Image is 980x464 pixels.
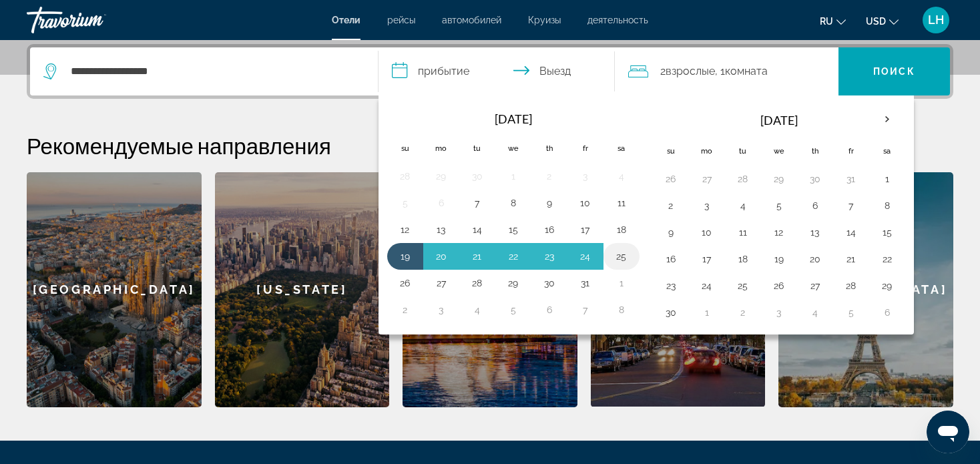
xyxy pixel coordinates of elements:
div: [GEOGRAPHIC_DATA] [27,172,202,407]
button: Day 16 [660,250,682,268]
button: Day 13 [804,223,826,242]
button: Change currency [866,11,899,31]
span: LH [928,13,944,27]
a: Отели [332,15,360,25]
button: Day 19 [768,250,790,268]
button: Day 30 [804,170,826,188]
button: Day 27 [804,276,826,295]
button: Day 3 [575,167,596,186]
button: Day 28 [467,274,488,292]
a: Barcelona[GEOGRAPHIC_DATA] [27,172,202,407]
button: Day 21 [840,250,862,268]
table: Left calendar grid [387,104,640,323]
button: Day 29 [877,276,898,295]
button: Day 4 [732,196,754,215]
button: Day 15 [503,220,524,239]
div: [US_STATE] [215,172,390,407]
button: Day 25 [732,276,754,295]
button: Day 2 [395,300,416,319]
button: User Menu [919,6,953,34]
button: Day 2 [732,303,754,322]
button: Day 20 [431,247,452,266]
button: Day 11 [611,194,632,212]
button: Day 6 [877,303,898,322]
button: Day 23 [539,247,560,266]
span: 2 [660,62,715,81]
button: Day 26 [660,170,682,188]
button: Day 21 [467,247,488,266]
button: Day 3 [696,196,718,215]
button: Day 27 [431,274,452,292]
button: Day 7 [840,196,862,215]
button: Day 3 [431,300,452,319]
button: Day 9 [539,194,560,212]
div: Search widget [30,47,950,95]
button: Day 6 [539,300,560,319]
span: Комната [725,65,768,77]
button: Day 28 [840,276,862,295]
button: Day 25 [611,247,632,266]
table: Right calendar grid [653,104,905,326]
span: , 1 [715,62,768,81]
button: Day 3 [768,303,790,322]
button: Day 1 [877,170,898,188]
button: Day 5 [503,300,524,319]
button: Day 29 [431,167,452,186]
a: Круизы [528,15,561,25]
iframe: Schaltfläche zum Öffnen des Messaging-Fensters [927,411,969,453]
button: Day 8 [503,194,524,212]
span: USD [866,16,886,27]
button: Travelers: 2 adults, 0 children [615,47,838,95]
button: Day 30 [660,303,682,322]
button: Day 10 [696,223,718,242]
th: [DATE] [423,104,603,134]
button: Day 16 [539,220,560,239]
button: Day 26 [395,274,416,292]
button: Day 2 [539,167,560,186]
a: Travorium [27,3,160,37]
button: Day 20 [804,250,826,268]
button: Day 31 [840,170,862,188]
button: Day 17 [696,250,718,268]
button: Day 12 [768,223,790,242]
button: Day 22 [503,247,524,266]
button: Select check in and out date [379,47,616,95]
span: рейсы [387,15,415,25]
th: [DATE] [689,104,869,136]
button: Day 29 [503,274,524,292]
button: Day 1 [611,274,632,292]
button: Day 18 [732,250,754,268]
button: Day 18 [611,220,632,239]
button: Day 22 [877,250,898,268]
button: Day 28 [732,170,754,188]
button: Day 5 [840,303,862,322]
button: Day 7 [575,300,596,319]
button: Day 1 [503,167,524,186]
button: Day 24 [575,247,596,266]
button: Day 26 [768,276,790,295]
button: Day 29 [768,170,790,188]
input: Search hotel destination [69,61,358,81]
button: Day 19 [395,247,416,266]
button: Day 9 [660,223,682,242]
button: Day 4 [611,167,632,186]
button: Day 8 [877,196,898,215]
button: Day 11 [732,223,754,242]
button: Day 4 [467,300,488,319]
button: Change language [820,11,846,31]
a: деятельность [587,15,648,25]
button: Day 15 [877,223,898,242]
button: Day 14 [467,220,488,239]
span: Поиск [873,66,915,77]
button: Day 30 [539,274,560,292]
button: Day 27 [696,170,718,188]
button: Day 8 [611,300,632,319]
button: Day 5 [768,196,790,215]
button: Day 14 [840,223,862,242]
button: Day 13 [431,220,452,239]
button: Day 30 [467,167,488,186]
button: Day 6 [804,196,826,215]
